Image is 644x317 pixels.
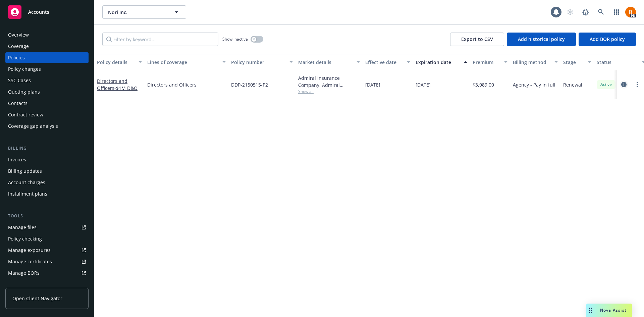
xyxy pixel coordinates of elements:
[5,75,89,86] a: SSC Cases
[416,81,431,88] span: [DATE]
[470,54,510,70] button: Premium
[5,109,89,120] a: Contract review
[563,5,577,19] a: Start snowing
[5,98,89,109] a: Contacts
[563,59,584,66] div: Stage
[8,256,52,267] div: Manage certificates
[5,87,89,97] a: Quoting plans
[8,177,45,188] div: Account charges
[461,36,493,42] span: Export to CSV
[28,9,49,15] span: Accounts
[228,54,296,70] button: Policy number
[298,89,360,94] span: Show all
[8,41,29,52] div: Coverage
[586,304,632,317] button: Nova Assist
[8,75,31,86] div: SSC Cases
[114,85,138,91] span: - $1M D&O
[620,81,628,89] a: circleInformation
[518,36,565,42] span: Add historical policy
[560,54,594,70] button: Stage
[594,5,608,19] a: Search
[5,256,89,267] a: Manage certificates
[5,30,89,40] a: Overview
[5,64,89,74] a: Policy changes
[610,5,623,19] a: Switch app
[5,154,89,165] a: Invoices
[5,121,89,131] a: Coverage gap analysis
[222,36,248,42] span: Show inactive
[108,9,166,16] span: Nori Inc.
[365,59,403,66] div: Effective date
[298,74,360,89] div: Admiral Insurance Company, Admiral Insurance Group ([PERSON_NAME] Corporation), RT Specialty Insu...
[8,87,40,97] div: Quoting plans
[8,279,59,290] div: Summary of insurance
[5,145,89,152] div: Billing
[8,52,25,63] div: Policies
[579,33,636,46] button: Add BOR policy
[473,59,500,66] div: Premium
[97,78,138,91] a: Directors and Officers
[416,59,460,66] div: Expiration date
[12,295,62,302] span: Open Client Navigator
[102,5,186,19] button: Nori Inc.
[5,166,89,176] a: Billing updates
[8,154,26,165] div: Invoices
[8,222,37,233] div: Manage files
[586,304,595,317] div: Drag to move
[563,81,582,88] span: Renewal
[599,82,613,88] span: Active
[600,307,627,313] span: Nova Assist
[625,7,636,17] img: photo
[5,3,89,21] a: Accounts
[579,5,592,19] a: Report a Bug
[147,81,226,88] a: Directors and Officers
[94,54,145,70] button: Policy details
[5,41,89,52] a: Coverage
[5,52,89,63] a: Policies
[5,245,89,256] a: Manage exposures
[5,233,89,244] a: Policy checking
[8,166,42,176] div: Billing updates
[633,81,641,89] a: more
[5,189,89,199] a: Installment plans
[365,81,380,88] span: [DATE]
[5,213,89,219] div: Tools
[590,36,625,42] span: Add BOR policy
[97,59,135,66] div: Policy details
[8,64,41,74] div: Policy changes
[231,81,268,88] span: DDP-2150515-P2
[145,54,228,70] button: Lines of coverage
[296,54,363,70] button: Market details
[5,268,89,278] a: Manage BORs
[513,81,555,88] span: Agency - Pay in full
[8,98,28,109] div: Contacts
[8,30,29,40] div: Overview
[507,33,576,46] button: Add historical policy
[413,54,470,70] button: Expiration date
[8,121,58,131] div: Coverage gap analysis
[473,81,494,88] span: $3,989.00
[450,33,504,46] button: Export to CSV
[8,109,43,120] div: Contract review
[147,59,218,66] div: Lines of coverage
[597,59,638,66] div: Status
[8,189,47,199] div: Installment plans
[513,59,550,66] div: Billing method
[5,177,89,188] a: Account charges
[8,233,42,244] div: Policy checking
[5,222,89,233] a: Manage files
[5,279,89,290] a: Summary of insurance
[510,54,560,70] button: Billing method
[298,59,353,66] div: Market details
[363,54,413,70] button: Effective date
[231,59,285,66] div: Policy number
[8,268,40,278] div: Manage BORs
[102,33,218,46] input: Filter by keyword...
[8,245,51,256] div: Manage exposures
